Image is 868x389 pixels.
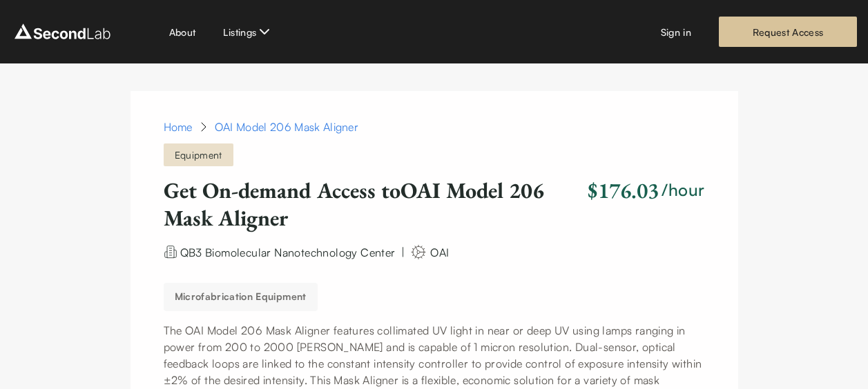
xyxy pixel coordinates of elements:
[11,21,114,43] img: logo
[719,17,857,47] a: Request Access
[164,177,583,232] h1: Get On-demand Access to OAI Model 206 Mask Aligner
[223,23,273,40] button: Listings
[410,243,427,261] img: manufacturer
[180,246,396,259] span: QB3 Biomolecular Nanotechnology Center
[661,25,691,39] a: Sign in
[164,119,193,135] a: Home
[430,245,449,259] span: OAI
[180,244,396,258] a: QB3 Biomolecular Nanotechnology Center
[169,25,196,39] a: About
[588,177,659,204] h2: $176.03
[662,179,704,202] h3: /hour
[164,283,318,311] button: Microfabrication Equipment
[215,119,358,135] div: OAI Model 206 Mask Aligner
[164,143,233,166] span: Equipment
[401,243,405,260] div: |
